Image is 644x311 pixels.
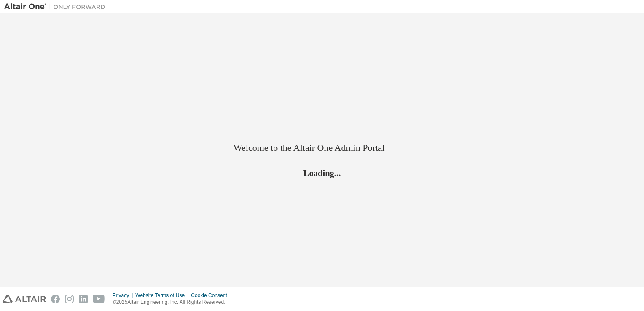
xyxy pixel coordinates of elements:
div: Cookie Consent [191,292,232,299]
h2: Loading... [233,168,411,179]
img: youtube.svg [93,295,105,303]
p: © 2025 Altair Engineering, Inc. All Rights Reserved. [113,299,232,306]
img: Altair One [4,3,110,11]
h2: Welcome to the Altair One Admin Portal [233,142,411,154]
img: altair_logo.svg [3,295,46,303]
div: Website Terms of Use [135,292,191,299]
div: Privacy [113,292,135,299]
img: instagram.svg [65,295,74,303]
img: facebook.svg [51,295,60,303]
img: linkedin.svg [79,295,88,303]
